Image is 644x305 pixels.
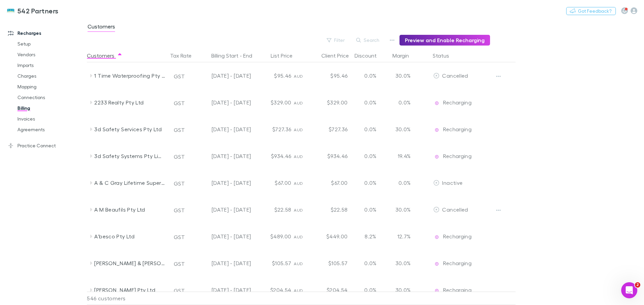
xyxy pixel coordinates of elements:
[566,7,616,15] button: Got Feedback?
[94,62,165,89] div: 1 Time Waterproofing Pty Ltd
[11,49,91,60] a: Vendors
[87,62,519,89] div: 1 Time Waterproofing Pty LtdGST[DATE] - [DATE]$95.46AUD$95.460.0%30.0%EditCancelled
[10,219,16,225] button: Upload attachment
[11,173,63,177] div: [PERSON_NAME] • 3h ago
[94,250,165,277] div: [PERSON_NAME] & [PERSON_NAME]
[211,49,260,62] button: Billing Start - End
[393,152,411,160] p: 19.4%
[393,72,411,80] p: 30.0%
[4,3,17,15] button: go back
[196,169,251,196] div: [DATE] - [DATE]
[94,196,165,223] div: A M Beaufils Pty Ltd
[87,292,167,305] div: 546 customers
[310,143,350,169] div: $934.46
[11,103,91,113] a: Billing
[7,7,15,15] img: 542 Partners's Logo
[433,49,457,62] button: Status
[310,169,350,196] div: $67.00
[254,277,294,303] div: $204.54
[87,196,519,223] div: A M Beaufils Pty LtdGST[DATE] - [DATE]$22.58AUD$22.580.0%30.0%EditCancelled
[115,217,126,227] button: Send a message…
[294,154,303,159] span: AUD
[254,169,294,196] div: $67.00
[94,223,165,250] div: A'besco Pty Ltd
[310,250,350,277] div: $105.57
[443,287,472,293] span: Recharging
[353,36,383,44] button: Search
[6,205,128,217] textarea: Message…
[88,23,115,32] span: Customers
[433,234,440,240] img: Recharging
[196,89,251,116] div: [DATE] - [DATE]
[171,151,188,162] button: GST
[1,28,91,39] a: Recharges
[393,98,411,106] p: 0.0%
[94,277,165,303] div: [PERSON_NAME] Pty Ltd
[621,282,637,298] iframe: Intercom live chat
[17,7,59,15] h3: 542 Partners
[294,181,303,186] span: AUD
[5,104,129,183] div: Alex says…
[171,98,188,108] button: GST
[294,288,303,293] span: AUD
[635,282,640,288] span: 2
[254,116,294,143] div: $727.36
[294,234,303,239] span: AUD
[31,161,50,166] a: paid tab
[254,196,294,223] div: $22.58
[30,43,123,95] div: Thanks [PERSON_NAME] - I need to refund a payment that shouldn't have been debited (my fault I th...
[87,169,519,196] div: A & C Gray Lifetime Super FundGST[DATE] - [DATE]$67.00AUD$67.000.0%0.0%EditInactive
[433,153,440,160] img: Recharging
[294,74,303,79] span: AUD
[87,89,519,116] div: 2233 Realty Pty LtdGST[DATE] - [DATE]$329.00AUD$329.000.0%0.0%EditRechargingRecharging
[171,178,188,189] button: GST
[350,277,390,303] div: 0.0%
[5,29,129,39] div: [DATE]
[94,89,165,116] div: 2233 Realty Pty Ltd
[196,250,251,277] div: [DATE] - [DATE]
[392,49,417,62] button: Margin
[442,206,468,213] span: Cancelled
[443,153,472,159] span: Recharging
[24,183,129,224] div: ok thanks - yes it's for [PERSON_NAME]. I'll have to work out why it ended up charging but I will...
[32,219,37,225] button: Gif picker
[19,4,30,14] img: Profile image for Rai
[254,250,294,277] div: $105.57
[443,126,472,132] span: Recharging
[33,3,41,8] h1: Rai
[350,196,390,223] div: 0.0%
[11,113,91,124] a: Invoices
[393,179,411,187] p: 0.0%
[254,143,294,169] div: $934.46
[310,196,350,223] div: $22.58
[321,49,357,62] button: Client Price
[196,143,251,169] div: [DATE] - [DATE]
[355,49,385,62] button: Discount
[21,219,26,225] button: Emoji picker
[196,62,251,89] div: [DATE] - [DATE]
[11,124,91,135] a: Agreements
[170,49,200,62] button: Tax Rate
[399,35,490,46] button: Preview and Enable Recharging
[310,116,350,143] div: $727.36
[393,232,411,240] p: 12.7%
[443,233,472,239] span: Recharging
[443,260,472,266] span: Recharging
[433,127,440,133] img: Recharging
[171,232,188,242] button: GST
[433,287,440,294] img: Recharging
[118,3,130,15] div: Close
[350,62,390,89] div: 0.0%
[433,100,440,106] img: Recharging
[433,260,440,267] img: Recharging
[350,143,390,169] div: 0.0%
[350,223,390,250] div: 8.2%
[87,143,519,169] div: 3d Safety Systems Pty LimitedGST[DATE] - [DATE]$934.46AUD$934.460.0%19.4%EditRechargingRecharging
[254,89,294,116] div: $329.00
[271,49,301,62] button: List Price
[196,196,251,223] div: [DATE] - [DATE]
[294,100,303,105] span: AUD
